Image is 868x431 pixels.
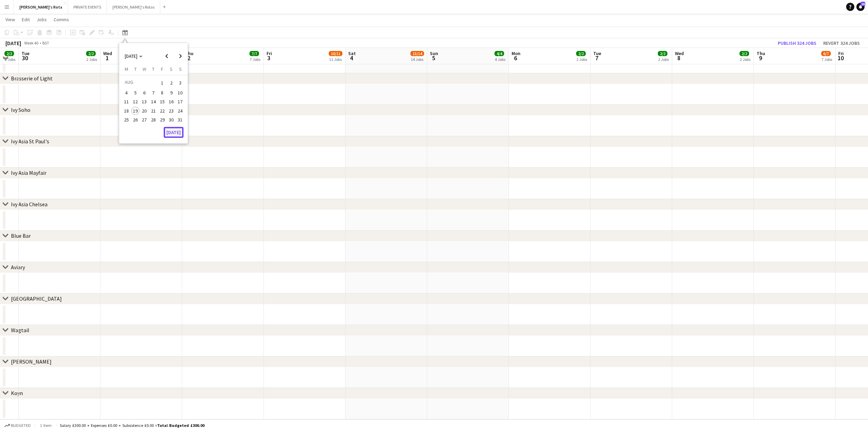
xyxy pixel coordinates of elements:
span: 6/7 [821,51,831,56]
span: 1 [158,78,166,88]
button: 24-08-2025 [176,106,185,115]
span: 13 [140,98,149,106]
span: 23 [167,107,175,115]
button: Previous month [160,49,174,63]
td: AUG [122,78,158,88]
span: Sat [348,50,356,56]
div: Ivy Asia St Paul's [11,138,49,145]
span: 2 [167,78,175,88]
span: T [152,66,154,72]
span: 10 [837,54,844,62]
button: 19-08-2025 [131,106,140,115]
button: 28-08-2025 [149,115,158,124]
div: 2 Jobs [577,57,587,62]
div: Ivy Asia Chelsea [11,201,48,208]
span: 6 [140,89,149,97]
span: 16 [167,98,175,106]
button: 21-08-2025 [149,106,158,115]
button: [PERSON_NAME]'s Rota [14,0,68,14]
span: F [161,66,163,72]
div: 2 Jobs [86,57,97,62]
button: 23-08-2025 [167,106,176,115]
span: 5 [131,89,139,97]
span: 7 [149,89,158,97]
span: 4 [347,54,356,62]
button: Choose month and year [122,50,145,62]
button: 09-08-2025 [167,88,176,97]
span: Comms [54,16,69,23]
span: Edit [22,16,30,23]
button: Revert 324 jobs [820,39,863,48]
span: 3 [176,78,185,88]
span: 29 [158,116,166,124]
button: 27-08-2025 [140,115,149,124]
button: 30-08-2025 [167,115,176,124]
span: 20 [140,107,149,115]
span: 5 [429,54,438,62]
span: 24 [176,107,185,115]
span: 27 [140,116,149,124]
button: 18-08-2025 [122,106,131,115]
span: Sun [430,50,438,56]
span: 2/2 [658,51,667,56]
span: 19 [131,107,139,115]
div: Blue Bar [11,232,31,239]
button: 16-08-2025 [167,97,176,106]
button: 04-08-2025 [122,88,131,97]
span: 10 [176,89,185,97]
button: 25-08-2025 [122,115,131,124]
span: Mon [512,50,520,56]
div: Wagtail [11,327,29,334]
a: Jobs [34,15,50,24]
span: 7 [592,54,601,62]
div: 7 Jobs [822,57,832,62]
a: View [3,15,18,24]
button: 14-08-2025 [149,97,158,106]
div: 7 Jobs [250,57,260,62]
button: 29-08-2025 [158,115,167,124]
span: W [143,66,146,72]
span: 17 [176,98,185,106]
button: 12-08-2025 [131,97,140,106]
div: 4 Jobs [495,57,505,62]
button: Budgeted [3,422,32,429]
div: Salary £300.00 + Expenses £0.00 + Subsistence £0.00 = [60,423,204,428]
span: M [125,66,128,72]
span: S [170,66,173,72]
button: 05-08-2025 [131,88,140,97]
span: 7/7 [249,51,259,56]
span: 28 [860,2,865,6]
button: 01-08-2025 [158,78,167,88]
button: [DATE] [164,127,184,138]
span: Week 40 [23,40,40,45]
div: Aviary [11,264,25,271]
button: 26-08-2025 [131,115,140,124]
div: [GEOGRAPHIC_DATA] [11,295,62,302]
div: 2 Jobs [740,57,750,62]
span: 2/2 [86,51,96,56]
span: 3 [266,54,272,62]
button: 17-08-2025 [176,97,185,106]
span: View [5,16,15,23]
span: 26 [131,116,139,124]
button: Publish 324 jobs [775,39,819,48]
button: 10-08-2025 [176,88,185,97]
button: 06-08-2025 [140,88,149,97]
div: BST [42,40,49,45]
span: 28 [149,116,158,124]
button: 13-08-2025 [140,97,149,106]
span: 2/2 [576,51,586,56]
span: 8 [158,89,166,97]
div: 2 Jobs [5,57,15,62]
a: 28 [856,3,865,11]
span: 1 item [38,423,54,428]
span: 25 [122,116,131,124]
div: 11 Jobs [329,57,342,62]
span: S [179,66,182,72]
button: [PERSON_NAME]'s Rotas [107,0,160,14]
span: 2 [184,54,193,62]
span: 13/14 [410,51,424,56]
span: Budgeted [11,423,31,428]
div: Ivy Soho [11,106,30,113]
span: Tue [593,50,601,56]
